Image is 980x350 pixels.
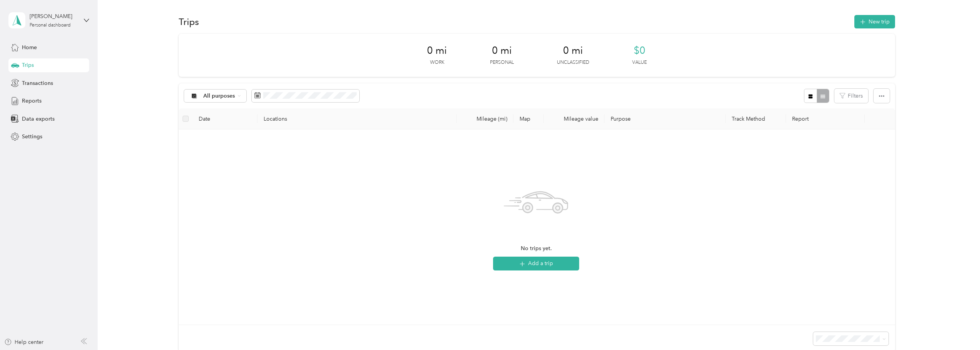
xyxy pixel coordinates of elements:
[490,59,514,66] p: Personal
[605,108,726,129] th: Purpose
[493,257,579,270] button: Add a trip
[557,59,589,66] p: Unclassified
[4,338,43,346] button: Help center
[203,93,235,99] span: All purposes
[22,43,37,51] span: Home
[634,45,645,57] span: $0
[513,108,544,129] th: Map
[30,12,78,20] div: [PERSON_NAME]
[30,23,71,28] div: Personal dashboard
[179,18,199,26] h1: Trips
[427,45,447,57] span: 0 mi
[22,61,34,69] span: Trips
[22,79,53,87] span: Transactions
[492,45,512,57] span: 0 mi
[193,108,257,129] th: Date
[22,97,42,105] span: Reports
[457,108,514,129] th: Mileage (mi)
[563,45,583,57] span: 0 mi
[22,115,55,123] span: Data exports
[726,108,786,129] th: Track Method
[834,89,868,103] button: Filters
[544,108,605,129] th: Mileage value
[937,307,980,350] iframe: Everlance-gr Chat Button Frame
[854,15,895,28] button: New trip
[632,59,647,66] p: Value
[22,133,42,141] span: Settings
[257,108,457,129] th: Locations
[521,244,552,253] span: No trips yet.
[430,59,444,66] p: Work
[786,108,865,129] th: Report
